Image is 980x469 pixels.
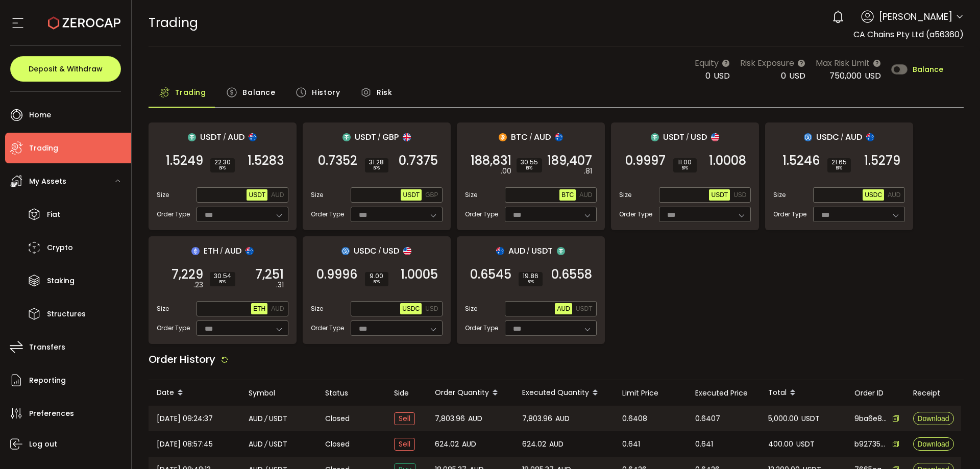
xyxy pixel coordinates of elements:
[773,210,806,219] span: Order Type
[214,279,231,285] i: BPS
[247,189,267,201] button: USDT
[619,190,631,200] span: Size
[403,133,411,141] img: gbp_portfolio.svg
[47,207,60,222] span: Fiat
[214,165,231,171] i: BPS
[555,303,572,314] button: AUD
[157,190,169,200] span: Size
[866,133,874,141] img: aud_portfolio.svg
[853,29,964,40] span: CA Chains Pty Ltd (a56360)
[399,156,438,166] span: 0.7375
[768,438,793,450] span: 400.00
[523,279,538,285] i: BPS
[312,82,340,103] span: History
[865,191,882,199] span: USDC
[796,438,815,450] span: USDT
[854,439,887,450] span: b9273550-9ec8-42ab-b440-debceb6bf362
[341,247,350,255] img: usdc_portfolio.svg
[511,131,528,143] span: BTC
[47,274,75,288] span: Staking
[157,438,213,450] span: [DATE] 08:57:45
[427,384,514,402] div: Order Quantity
[47,240,73,255] span: Crypto
[383,244,399,257] span: USD
[29,340,65,355] span: Transfers
[561,191,574,199] span: BTC
[264,438,267,450] em: /
[149,352,215,366] span: Order History
[768,413,798,425] span: 5,000.00
[214,273,231,279] span: 30.54
[663,131,684,143] span: USDT
[534,131,551,143] span: AUD
[369,159,384,165] span: 31.28
[465,304,477,313] span: Size
[355,131,376,143] span: USDT
[496,247,504,255] img: aud_portfolio.svg
[695,438,713,450] span: 0.641
[687,387,760,399] div: Executed Price
[276,280,284,290] em: .31
[465,190,477,200] span: Size
[369,165,384,171] i: BPS
[499,133,507,141] img: btc_portfolio.svg
[523,273,538,279] span: 19.86
[29,373,66,388] span: Reporting
[465,210,498,219] span: Order Type
[913,66,943,73] span: Balance
[557,305,570,312] span: AUD
[29,406,74,421] span: Preferences
[369,273,384,279] span: 9.00
[861,359,980,469] iframe: Chat Widget
[240,387,317,399] div: Symbol
[879,10,952,23] span: [PERSON_NAME]
[378,133,381,142] em: /
[191,247,200,255] img: eth_portfolio.svg
[677,165,693,171] i: BPS
[246,247,254,255] img: aud_portfolio.svg
[709,156,746,166] span: 1.0008
[423,189,440,201] button: GBP
[695,57,719,69] span: Equity
[861,359,980,469] div: 聊天小组件
[577,189,594,201] button: AUD
[401,189,422,201] button: USDT
[378,246,381,256] em: /
[249,413,263,425] span: AUD
[555,133,563,141] img: aud_portfolio.svg
[782,156,820,166] span: 1.5246
[149,14,198,32] span: Trading
[435,413,465,425] span: 7,803.96
[157,210,190,219] span: Order Type
[714,70,730,82] span: USD
[508,244,525,257] span: AUD
[255,269,284,280] span: 7,251
[555,413,570,425] span: AUD
[377,82,392,103] span: Risk
[471,156,511,166] span: 188,831
[200,131,222,143] span: USDT
[846,387,905,399] div: Order ID
[249,133,257,141] img: aud_portfolio.svg
[760,384,846,402] div: Total
[559,189,576,201] button: BTC
[529,133,532,142] em: /
[157,304,169,313] span: Size
[514,384,614,402] div: Executed Quantity
[522,438,546,450] span: 624.02
[740,57,794,69] span: Risk Exposure
[435,438,459,450] span: 624.02
[325,439,350,450] span: Closed
[29,141,58,156] span: Trading
[522,413,552,425] span: 7,803.96
[401,269,438,280] span: 1.0005
[249,438,263,450] span: AUD
[691,131,707,143] span: USD
[251,303,267,314] button: ETH
[402,305,420,312] span: USDC
[29,437,57,452] span: Log out
[29,174,66,189] span: My Assets
[625,156,666,166] span: 0.9997
[711,191,728,199] span: USDT
[801,413,820,425] span: USDT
